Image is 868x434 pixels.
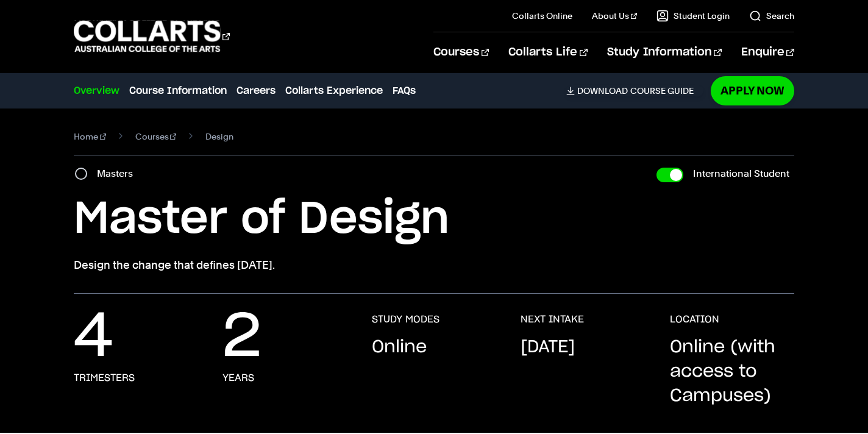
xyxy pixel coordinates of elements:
[433,32,489,73] a: Courses
[749,10,794,22] a: Search
[693,165,789,182] label: International Student
[508,32,587,73] a: Collarts Life
[372,335,427,360] p: Online
[237,84,276,98] a: Careers
[372,313,439,325] h3: STUDY MODES
[74,257,794,274] p: Design the change that defines [DATE].
[222,313,261,362] p: 2
[135,128,177,145] a: Courses
[74,19,230,54] div: Go to homepage
[74,192,794,247] h1: Master of Design
[577,85,628,96] span: Download
[74,372,135,384] h3: Trimesters
[74,313,113,362] p: 4
[670,335,794,408] p: Online (with access to Campuses)
[74,128,106,145] a: Home
[521,313,584,325] h3: NEXT INTAKE
[656,10,730,22] a: Student Login
[285,84,383,98] a: Collarts Experience
[74,84,119,98] a: Overview
[607,32,722,73] a: Study Information
[97,165,140,182] label: Masters
[393,84,416,98] a: FAQs
[566,85,703,96] a: DownloadCourse Guide
[512,10,572,22] a: Collarts Online
[521,335,575,360] p: [DATE]
[711,76,794,105] a: Apply Now
[129,84,227,98] a: Course Information
[592,10,637,22] a: About Us
[670,313,719,325] h3: LOCATION
[205,128,233,145] span: Design
[222,372,254,384] h3: Years
[741,32,794,73] a: Enquire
